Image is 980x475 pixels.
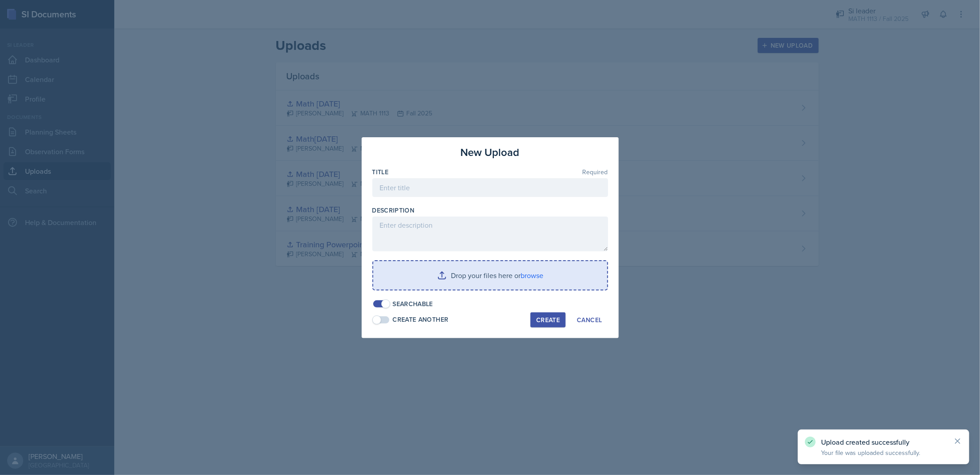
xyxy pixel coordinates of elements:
[393,315,449,324] div: Create Another
[372,178,608,197] input: Enter title
[393,299,434,309] div: Searchable
[372,168,389,176] label: Title
[530,312,566,328] button: Create
[821,438,946,446] p: Upload created successfully
[461,144,520,160] h3: New Upload
[583,169,608,175] span: Required
[577,316,602,323] div: Cancel
[372,206,415,215] label: Description
[571,312,608,328] button: Cancel
[536,316,560,323] div: Create
[821,448,946,457] p: Your file was uploaded successfully.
